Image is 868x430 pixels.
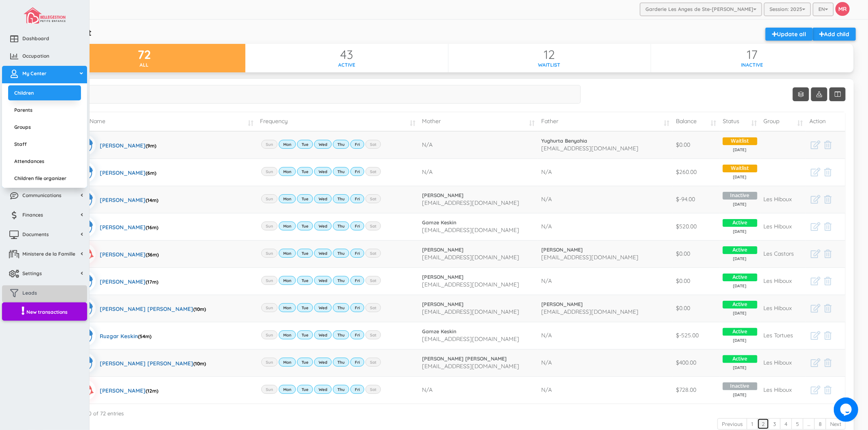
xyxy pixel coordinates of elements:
[245,48,448,61] div: 43
[22,211,43,218] span: Finances
[24,7,65,24] img: image
[761,295,807,322] td: Les Hiboux
[261,358,278,367] label: Sun
[448,48,651,61] div: 12
[541,246,669,254] a: [PERSON_NAME]
[747,418,758,430] a: 1
[365,358,381,367] label: Sat
[75,380,158,400] a: [PERSON_NAME](12m)
[806,112,845,131] td: Action
[541,137,669,145] a: Yughurta Benyahia
[422,281,519,288] span: [EMAIL_ADDRESS][DOMAIN_NAME]
[51,85,581,104] input: Search...
[448,61,651,68] div: Waitlist
[314,194,332,203] label: Wed
[314,249,332,258] label: Wed
[333,276,349,285] label: Thu
[261,222,278,230] label: Sun
[245,61,448,68] div: Active
[2,207,87,225] a: Finances
[723,165,757,172] span: Waitlist
[22,52,49,59] span: Occupation
[350,249,364,258] label: Fri
[422,226,519,234] span: [EMAIL_ADDRESS][DOMAIN_NAME]
[717,418,747,430] a: Previous
[761,267,807,295] td: Les Hiboux
[673,131,719,159] td: $0.00
[723,338,757,343] span: [DATE]
[146,279,158,285] span: (17m)
[297,276,313,285] label: Tue
[75,162,156,182] a: [PERSON_NAME](6m)
[75,189,158,210] a: [PERSON_NAME](14m)
[146,197,158,203] span: (14m)
[673,322,719,349] td: $-525.00
[538,159,673,186] td: N/A
[279,358,296,367] label: Mon
[419,112,538,131] td: Mother: activate to sort column ascending
[769,418,781,430] a: 3
[146,252,159,258] span: (36m)
[22,250,75,257] span: Ministere de la Famille
[419,376,538,404] td: N/A
[365,303,381,312] label: Sat
[297,194,313,203] label: Tue
[22,270,42,277] span: Settings
[2,285,87,303] a: Leads
[761,240,807,267] td: Les Castors
[314,276,332,285] label: Wed
[100,380,158,400] div: [PERSON_NAME]
[723,382,757,390] span: Inactive
[365,222,381,230] label: Sat
[100,189,158,210] div: [PERSON_NAME]
[538,322,673,349] td: N/A
[2,227,87,244] a: Documents
[279,249,296,258] label: Mon
[422,335,519,343] span: [EMAIL_ADDRESS][DOMAIN_NAME]
[541,145,638,152] span: [EMAIL_ADDRESS][DOMAIN_NAME]
[673,186,719,213] td: $-94.00
[541,254,638,261] span: [EMAIL_ADDRESS][DOMAIN_NAME]
[8,85,81,100] a: Children
[314,385,332,394] label: Wed
[138,333,151,339] span: (54m)
[22,192,61,199] span: Communications
[261,167,278,176] label: Sun
[673,159,719,186] td: $260.00
[100,353,206,373] div: [PERSON_NAME] [PERSON_NAME]
[333,385,349,394] label: Thu
[146,170,156,176] span: (6m)
[2,188,87,205] a: Communications
[100,298,206,319] div: [PERSON_NAME] [PERSON_NAME]
[8,137,81,152] a: Staff
[365,330,381,339] label: Sat
[297,358,313,367] label: Tue
[146,224,158,230] span: (16m)
[75,298,206,319] a: [PERSON_NAME] [PERSON_NAME](10m)
[541,308,638,315] span: [EMAIL_ADDRESS][DOMAIN_NAME]
[297,140,313,149] label: Tue
[297,222,313,230] label: Tue
[350,358,364,367] label: Fri
[673,267,719,295] td: $0.00
[422,274,535,281] a: [PERSON_NAME]
[22,35,49,42] span: Dashboard
[350,303,364,312] label: Fri
[75,244,159,264] a: [PERSON_NAME](36m)
[193,306,206,312] span: (10m)
[75,326,151,346] a: Ruzgar Keskin(54m)
[813,28,856,41] a: Add child
[314,222,332,230] label: Wed
[761,349,807,376] td: Les Hiboux
[422,199,519,206] span: [EMAIL_ADDRESS][DOMAIN_NAME]
[538,213,673,240] td: N/A
[422,254,519,261] span: [EMAIL_ADDRESS][DOMAIN_NAME]
[673,295,719,322] td: $0.00
[365,167,381,176] label: Sat
[538,186,673,213] td: N/A
[538,112,673,131] td: Father: activate to sort column ascending
[2,266,87,283] a: Settings
[314,303,332,312] label: Wed
[723,229,757,235] span: [DATE]
[723,174,757,180] span: [DATE]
